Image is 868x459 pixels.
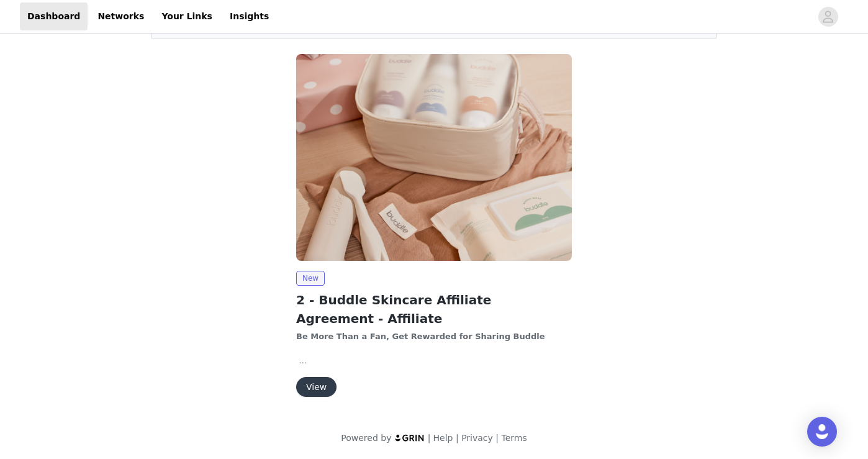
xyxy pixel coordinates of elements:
[433,433,453,443] a: Help
[154,2,220,30] a: Your Links
[501,433,527,443] a: Terms
[495,433,499,443] span: |
[296,291,572,328] h2: 2 - Buddle Skincare Affiliate Agreement - Affiliate
[296,377,337,397] button: View
[296,54,572,261] img: Buddle Skin Care
[456,433,459,443] span: |
[222,2,276,30] a: Insights
[296,332,545,341] strong: Be More Than a Fan, Get Rewarded for Sharing Buddle
[428,433,431,443] span: |
[90,2,151,30] a: Networks
[20,2,88,30] a: Dashboard
[807,417,837,447] div: Open Intercom Messenger
[296,271,325,286] span: New
[341,433,391,443] span: Powered by
[394,434,425,442] img: logo
[461,433,493,443] a: Privacy
[296,383,337,392] a: View
[822,7,834,27] div: avatar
